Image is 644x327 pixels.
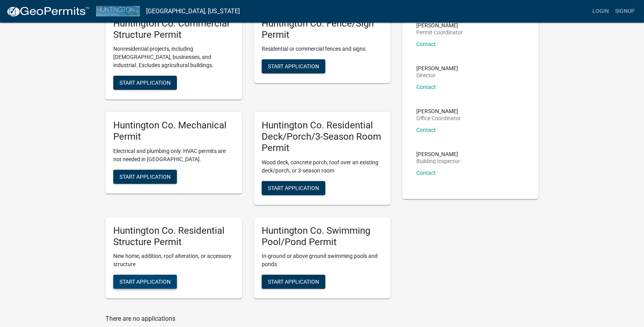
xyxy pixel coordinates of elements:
span: Start Application [268,185,319,191]
img: Huntington County, Indiana [96,6,140,16]
h5: Huntington Co. Residential Structure Permit [113,225,234,248]
p: Permit Coordinator [416,30,463,35]
p: Director [416,73,458,78]
h5: Huntington Co. Swimming Pool/Pond Permit [262,225,383,248]
button: Start Application [262,181,325,195]
p: Building Inspector [416,158,460,164]
p: Residential or commercial fences and signs [262,45,383,53]
p: Wood deck, concrete porch, roof over an existing deck/porch, or 3-season room [262,158,383,175]
a: [GEOGRAPHIC_DATA], [US_STATE] [146,5,240,18]
h5: Huntington Co. Mechanical Permit [113,120,234,142]
h5: Huntington Co. Commercial Structure Permit [113,18,234,41]
span: Start Application [268,63,319,69]
a: Login [589,4,612,19]
h5: Huntington Co. Fence/Sign Permit [262,18,383,41]
p: [PERSON_NAME] [416,23,463,28]
p: New home, addition, roof alteration, or accessory structure [113,252,234,268]
p: Electrical and plumbing only. HVAC permits are not needed in [GEOGRAPHIC_DATA]. [113,147,234,163]
a: Contact [416,170,436,176]
p: [PERSON_NAME] [416,108,461,114]
a: Signup [612,4,638,19]
a: Contact [416,84,436,90]
span: Start Application [120,279,171,285]
button: Start Application [262,275,325,289]
p: [PERSON_NAME] [416,151,460,157]
span: Start Application [268,279,319,285]
p: There are no applications [105,314,391,323]
button: Start Application [113,76,177,90]
span: Start Application [120,80,171,86]
button: Start Application [262,59,325,73]
button: Start Application [113,275,177,289]
a: Contact [416,41,436,47]
h5: Huntington Co. Residential Deck/Porch/3-Season Room Permit [262,120,383,153]
p: In-ground or above ground swimming pools and ponds [262,252,383,268]
p: Office Coordinator [416,116,461,121]
button: Start Application [113,170,177,184]
a: Contact [416,127,436,133]
p: [PERSON_NAME] [416,66,458,71]
p: Nonresidential projects, including [DEMOGRAPHIC_DATA], businesses, and industrial. Excludes agric... [113,45,234,69]
span: Start Application [120,173,171,179]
